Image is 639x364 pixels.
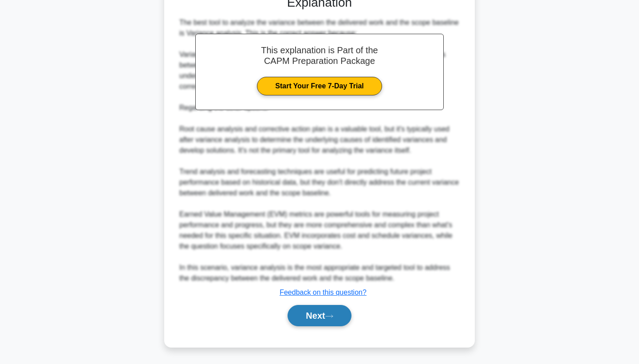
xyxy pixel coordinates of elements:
a: Start Your Free 7-Day Trial [257,77,382,95]
a: Feedback on this question? [280,289,367,296]
button: Next [288,305,351,326]
div: The best tool to analyze the variance between the delivered work and the scope baseline is Varian... [179,17,460,284]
